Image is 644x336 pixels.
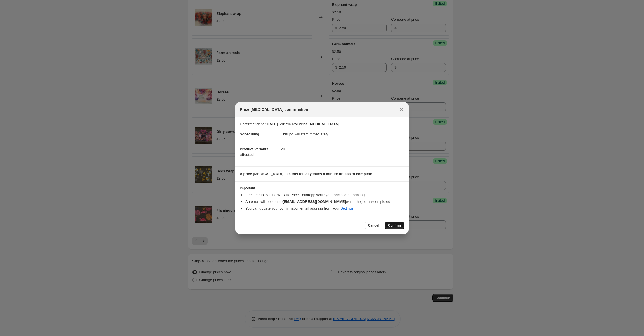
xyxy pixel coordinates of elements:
[240,132,259,136] span: Scheduling
[240,121,404,127] p: Confirmation for
[240,172,373,176] b: A price [MEDICAL_DATA] like this usually takes a minute or less to complete.
[365,222,382,229] button: Cancel
[240,107,308,112] span: Price [MEDICAL_DATA] confirmation
[281,142,404,156] dd: 20
[368,223,379,228] span: Cancel
[388,223,401,228] span: Confirm
[245,199,404,205] li: An email will be sent to when the job has completed .
[245,206,404,211] li: You can update your confirmation email address from your .
[283,199,346,204] b: [EMAIL_ADDRESS][DOMAIN_NAME]
[281,127,404,142] dd: This job will start immediately.
[340,206,354,210] a: Settings
[265,122,339,126] b: [DATE] 6:31:16 PM Price [MEDICAL_DATA]
[398,105,405,113] button: Close
[240,186,404,191] h3: Important
[385,222,404,229] button: Confirm
[245,192,404,198] li: Feel free to exit the NA Bulk Price Editor app while your prices are updating.
[240,147,269,157] span: Product variants affected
